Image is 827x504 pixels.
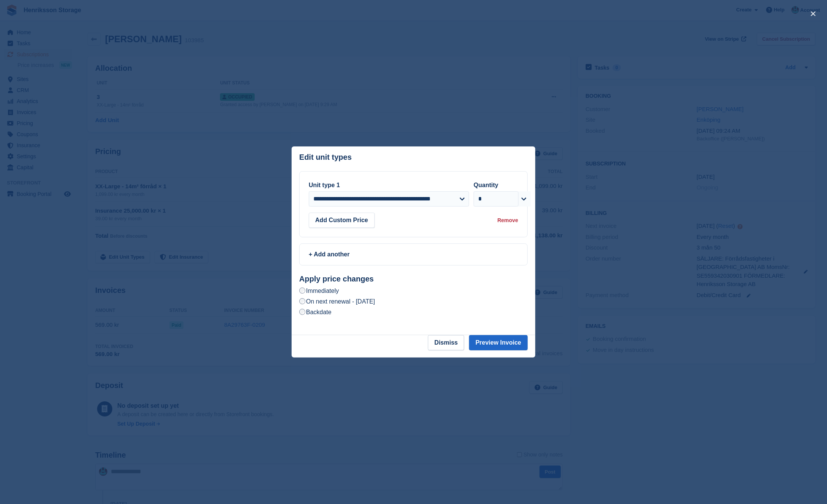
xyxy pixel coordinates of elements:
[474,182,498,188] label: Quantity
[299,309,305,315] input: Backdate
[299,153,352,162] p: Edit unit types
[309,213,375,228] button: Add Custom Price
[309,250,518,259] div: + Add another
[428,335,464,350] button: Dismiss
[299,298,305,304] input: On next renewal - [DATE]
[299,287,339,295] label: Immediately
[498,216,518,224] div: Remove
[299,288,305,294] input: Immediately
[807,8,819,20] button: close
[299,308,332,316] label: Backdate
[299,243,528,266] a: + Add another
[299,275,374,283] strong: Apply price changes
[469,335,528,350] button: Preview Invoice
[309,182,340,188] label: Unit type 1
[299,297,375,305] label: On next renewal - [DATE]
